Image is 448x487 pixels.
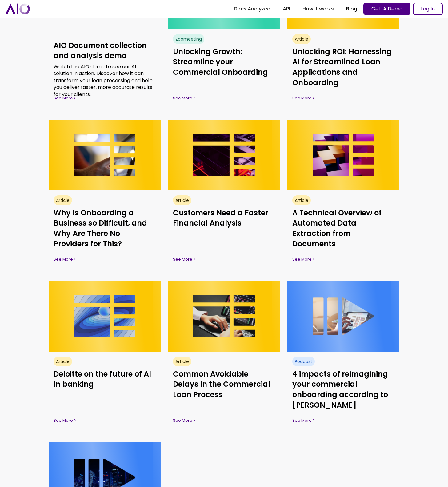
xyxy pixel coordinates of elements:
[173,208,275,228] h3: Customers Need a Faster Financial Analysis
[296,3,340,14] a: How it works
[168,281,280,429] a: ArticleCommon Avoidable Delays in the Commercial Loan ProcessSee More >
[413,3,443,15] a: Log In
[54,369,156,389] h3: Deloitte on the future of AI in banking
[175,358,189,365] div: Article
[54,208,156,249] h3: Why Is Onboarding a Business so Difficult, and Why Are There No Providers for This?
[292,369,394,410] h3: 4 impacts of reimagining your commercial onboarding according to [PERSON_NAME]
[56,197,70,203] div: Article
[173,256,275,262] div: See More >
[168,120,280,267] a: ArticleCustomers Need a Faster Financial AnalysisSee More >
[173,417,275,424] div: See More >
[54,417,156,424] div: See More >
[54,256,156,262] div: See More >
[228,3,277,14] a: Docs Analyzed
[173,46,275,78] h3: Unlocking Growth: Streamline your Commercial Onboarding
[277,3,296,14] a: API
[54,40,156,61] h3: AIO Document collection and analysis demo
[49,281,161,429] a: ArticleDeloitte on the future of AI in bankingSee More >
[292,417,394,424] div: See More >
[5,3,30,14] a: home
[175,36,202,42] div: Zoomeeting
[173,369,275,400] h3: Common Avoidable Delays in the Commercial Loan Process
[287,120,399,267] a: ArticleA Technical Overview of Automated Data Extraction from DocumentsSee More >
[287,281,399,429] a: Podcast4 impacts of reimagining your commercial onboarding according to [PERSON_NAME]See More >
[292,208,394,249] h3: A Technical Overview of Automated Data Extraction from Documents
[173,95,275,101] div: See More >
[54,95,156,101] div: See More >
[363,3,410,15] a: Get A Demo
[295,197,308,203] div: Article
[292,95,394,101] div: See More >
[340,3,363,14] a: Blog
[49,120,161,267] a: ArticleWhy Is Onboarding a Business so Difficult, and Why Are There No Providers for This?See More >
[292,46,394,88] h3: Unlocking ROI: Harnessing AI for Streamlined Loan Applications and Onboarding
[292,256,394,262] div: See More >
[295,358,312,365] div: Podcast
[295,36,308,42] div: Article
[54,63,156,98] p: Watch the AIO demo to see our AI solution in action. Discover how it can transform your loan proc...
[56,358,70,365] div: Article
[175,197,189,203] div: Article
